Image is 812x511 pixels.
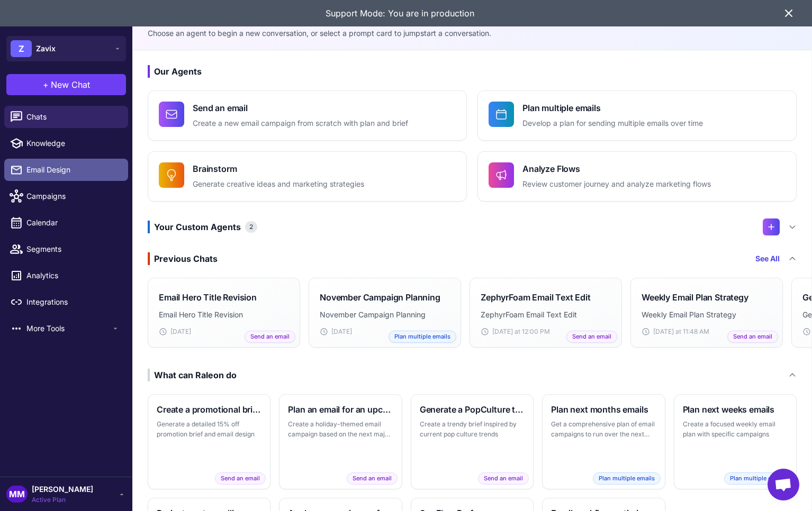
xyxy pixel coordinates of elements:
[4,291,128,313] a: Integrations
[642,327,772,336] div: [DATE] at 11:48 AM
[26,138,120,149] span: Knowledge
[481,291,591,304] h3: ZephyrFoam Email Text Edit
[4,238,128,260] a: Segments
[148,369,237,381] div: What can Raleon do
[522,178,711,190] p: Review customer journey and analyze marketing flows
[674,394,797,489] button: Plan next weeks emailsCreate a focused weekly email plan with specific campaignsPlan multiple emails
[642,291,748,304] h3: Weekly Email Plan Strategy
[36,43,56,54] span: Zavix
[245,221,257,233] span: 2
[683,419,788,440] p: Create a focused weekly email plan with specific campaigns
[51,78,90,91] span: New Chat
[4,185,128,207] a: Campaigns
[4,264,128,287] a: Analytics
[26,270,120,281] span: Analytics
[347,472,398,485] span: Send an email
[26,111,120,123] span: Chats
[148,28,797,39] p: Choose an agent to begin a new conversation, or select a prompt card to jumpstart a conversation.
[26,190,120,202] span: Campaigns
[26,323,111,334] span: More Tools
[411,394,534,489] button: Generate a PopCulture themed briefCreate a trendy brief inspired by current pop culture trendsSen...
[32,483,93,495] span: [PERSON_NAME]
[157,403,261,416] h3: Create a promotional brief and email
[148,221,257,233] h3: Your Custom Agents
[755,253,780,264] a: See All
[727,331,778,343] span: Send an email
[148,394,270,489] button: Create a promotional brief and emailGenerate a detailed 15% off promotion brief and email designS...
[724,472,792,485] span: Plan multiple emails
[4,106,128,128] a: Chats
[478,472,529,485] span: Send an email
[551,419,656,440] p: Get a comprehensive plan of email campaigns to run over the next month
[522,162,711,175] h4: Analyze Flows
[4,159,128,181] a: Email Design
[420,419,525,440] p: Create a trendy brief inspired by current pop culture trends
[542,394,665,489] button: Plan next months emailsGet a comprehensive plan of email campaigns to run over the next monthPlan...
[159,309,289,321] p: Email Hero Title Revision
[288,419,393,440] p: Create a holiday-themed email campaign based on the next major holiday
[159,327,289,336] div: [DATE]
[642,309,772,321] p: Weekly Email Plan Strategy
[481,309,611,321] p: ZephyrFoam Email Text Edit
[26,243,120,255] span: Segments
[6,36,126,61] button: ZZavix
[32,495,93,505] span: Active Plan
[477,90,797,141] button: Plan multiple emailsDevelop a plan for sending multiple emails over time
[420,403,525,416] h3: Generate a PopCulture themed brief
[481,327,611,336] div: [DATE] at 12:00 PM
[215,472,266,485] span: Send an email
[4,212,128,234] a: Calendar
[389,331,456,343] span: Plan multiple emails
[193,162,364,175] h4: Brainstorm
[193,102,408,114] h4: Send an email
[159,291,257,304] h3: Email Hero Title Revision
[522,102,703,114] h4: Plan multiple emails
[157,419,261,440] p: Generate a detailed 15% off promotion brief and email design
[4,132,128,154] a: Knowledge
[279,394,402,489] button: Plan an email for an upcoming holidayCreate a holiday-themed email campaign based on the next maj...
[26,217,120,229] span: Calendar
[683,403,788,416] h3: Plan next weeks emails
[11,40,32,57] div: Z
[245,331,295,343] span: Send an email
[477,151,797,202] button: Analyze FlowsReview customer journey and analyze marketing flows
[288,403,393,416] h3: Plan an email for an upcoming holiday
[193,117,408,130] p: Create a new email campaign from scratch with plan and brief
[193,178,364,190] p: Generate creative ideas and marketing strategies
[566,331,617,343] span: Send an email
[768,469,799,500] div: Open chat
[148,151,467,202] button: BrainstormGenerate creative ideas and marketing strategies
[320,309,450,321] p: November Campaign Planning
[522,117,703,130] p: Develop a plan for sending multiple emails over time
[148,90,467,141] button: Send an emailCreate a new email campaign from scratch with plan and brief
[6,74,126,95] button: +New Chat
[148,65,797,78] h3: Our Agents
[320,327,450,336] div: [DATE]
[593,472,661,485] span: Plan multiple emails
[26,164,120,176] span: Email Design
[26,296,120,308] span: Integrations
[551,403,656,416] h3: Plan next months emails
[43,78,49,91] span: +
[320,291,440,304] h3: November Campaign Planning
[148,252,218,265] div: Previous Chats
[6,486,28,503] div: MM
